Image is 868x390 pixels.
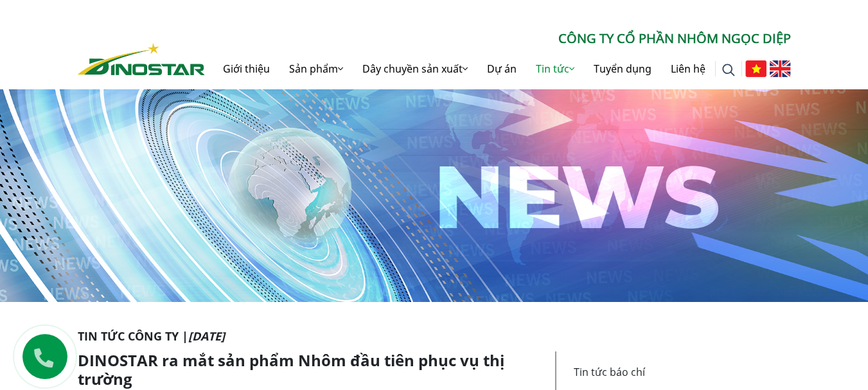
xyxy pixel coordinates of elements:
[353,48,477,89] a: Dây chuyền sản xuất
[78,351,545,389] h1: DINOSTAR ra mắt sản phẩm Nhôm đầu tiên phục vụ thị trường
[526,48,584,89] a: Tin tức
[770,60,791,77] img: English
[205,29,791,48] p: CÔNG TY CỔ PHẦN NHÔM NGỌC DIỆP
[745,60,766,77] img: Tiếng Việt
[78,328,791,345] p: Tin tức Công ty |
[574,364,783,380] p: Tin tức báo chí
[722,64,735,76] img: search
[584,48,661,89] a: Tuyển dụng
[188,328,225,344] i: [DATE]
[279,48,353,89] a: Sản phẩm
[661,48,715,89] a: Liên hệ
[477,48,526,89] a: Dự án
[213,48,279,89] a: Giới thiệu
[78,43,205,75] img: Nhôm Dinostar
